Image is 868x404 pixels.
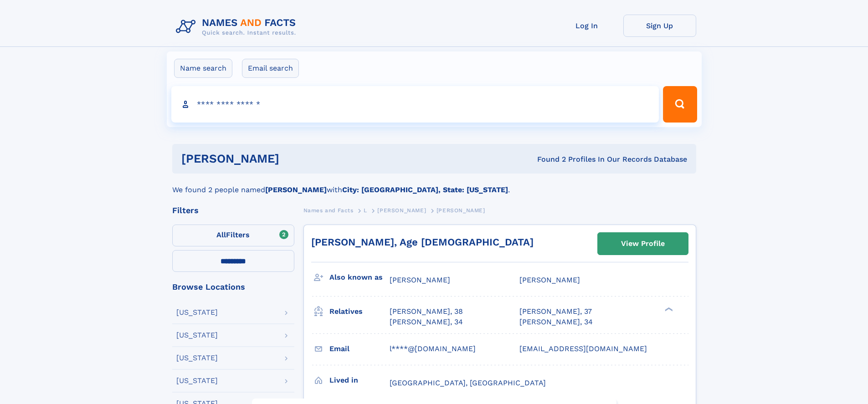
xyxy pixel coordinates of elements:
span: [PERSON_NAME] [519,276,580,284]
b: City: [GEOGRAPHIC_DATA], State: [US_STATE] [342,185,508,194]
a: View Profile [598,233,688,255]
a: [PERSON_NAME] [377,205,426,216]
div: [US_STATE] [176,377,218,384]
div: Filters [172,206,294,215]
a: [PERSON_NAME], 34 [519,317,593,327]
h3: Also known as [329,270,390,285]
div: We found 2 people named with . [172,174,696,195]
div: ❯ [663,307,673,312]
a: [PERSON_NAME], 34 [390,317,463,327]
h1: [PERSON_NAME] [181,153,408,164]
div: View Profile [621,233,665,254]
button: Search Button [663,86,697,123]
h3: Email [329,341,390,357]
label: Name search [174,59,232,78]
span: All [216,230,226,239]
div: [US_STATE] [176,332,218,339]
span: [EMAIL_ADDRESS][DOMAIN_NAME] [519,344,647,353]
span: [PERSON_NAME] [390,276,450,284]
h3: Relatives [329,304,390,319]
a: Sign Up [623,15,696,37]
a: Names and Facts [303,205,354,216]
input: search input [171,86,659,123]
label: Email search [242,59,299,78]
label: Filters [172,225,294,246]
h3: Lived in [329,373,390,388]
div: [US_STATE] [176,354,218,362]
span: L [364,207,367,214]
b: [PERSON_NAME] [265,185,327,194]
span: [PERSON_NAME] [377,207,426,214]
div: Found 2 Profiles In Our Records Database [408,154,687,164]
a: L [364,205,367,216]
a: [PERSON_NAME], Age [DEMOGRAPHIC_DATA] [311,236,534,248]
a: [PERSON_NAME], 38 [390,307,463,317]
img: Logo Names and Facts [172,15,303,39]
span: [GEOGRAPHIC_DATA], [GEOGRAPHIC_DATA] [390,378,546,387]
span: [PERSON_NAME] [437,207,485,214]
a: [PERSON_NAME], 37 [519,307,592,317]
div: Browse Locations [172,283,294,291]
div: [US_STATE] [176,309,218,316]
a: Log In [550,15,623,37]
